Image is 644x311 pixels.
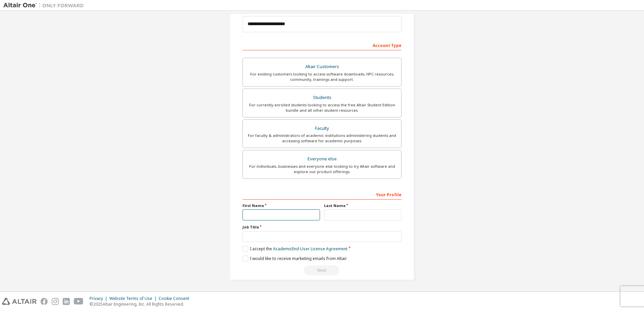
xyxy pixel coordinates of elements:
[3,2,87,9] img: Altair One
[243,40,401,50] div: Account Type
[52,298,59,305] img: instagram.svg
[247,124,397,133] div: Faculty
[243,265,401,275] div: Read and acccept EULA to continue
[63,298,70,305] img: linkedin.svg
[2,298,37,305] img: altair_logo.svg
[247,164,397,174] div: For individuals, businesses and everyone else looking to try Altair software and explore our prod...
[247,71,397,82] div: For existing customers looking to access software downloads, HPC resources, community, trainings ...
[159,296,193,301] div: Cookie Consent
[243,246,347,252] label: I accept the
[90,301,193,307] p: © 2025 Altair Engineering, Inc. All Rights Reserved.
[243,189,401,200] div: Your Profile
[243,203,320,208] label: First Name
[247,154,397,164] div: Everyone else
[41,298,48,305] img: facebook.svg
[273,246,347,252] a: Academic End-User License Agreement
[243,224,401,230] label: Job Title
[74,298,84,305] img: youtube.svg
[109,296,159,301] div: Website Terms of Use
[247,102,397,113] div: For currently enrolled students looking to access the free Altair Student Edition bundle and all ...
[247,62,397,71] div: Altair Customers
[247,93,397,102] div: Students
[90,296,109,301] div: Privacy
[243,256,347,261] label: I would like to receive marketing emails from Altair
[324,203,401,208] label: Last Name
[247,133,397,144] div: For faculty & administrators of academic institutions administering students and accessing softwa...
